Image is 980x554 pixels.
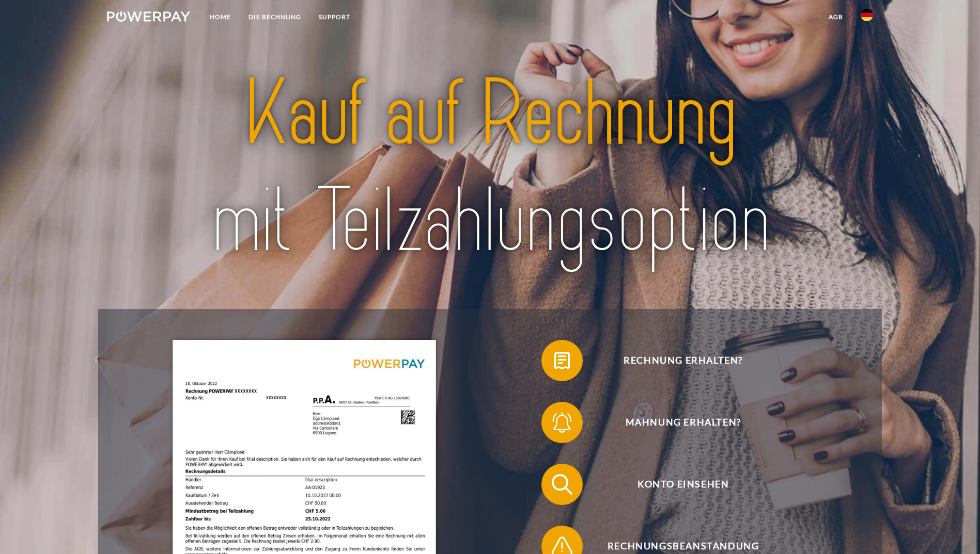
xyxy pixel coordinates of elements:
span: Konto einsehen [556,464,810,505]
iframe: Schaltfläche zum Öffnen des Messaging-Fensters [939,513,972,546]
a: Home [201,8,240,26]
img: de [861,9,873,21]
img: qb_search.svg [549,471,575,497]
button: Konto einsehen [541,464,810,505]
a: DIE RECHNUNG [240,8,310,26]
span: Rechnung erhalten? [556,340,810,381]
img: qb_bell.svg [549,410,575,435]
img: logo-powerpay-white.svg [107,11,190,22]
a: agb [820,8,852,26]
span: Mahnung erhalten? [556,402,810,443]
img: qb_bill.svg [549,348,575,373]
img: title-powerpay_de.svg [145,55,835,280]
button: Rechnung erhalten? [541,340,810,381]
a: SUPPORT [310,8,359,26]
button: Mahnung erhalten? [541,402,810,443]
